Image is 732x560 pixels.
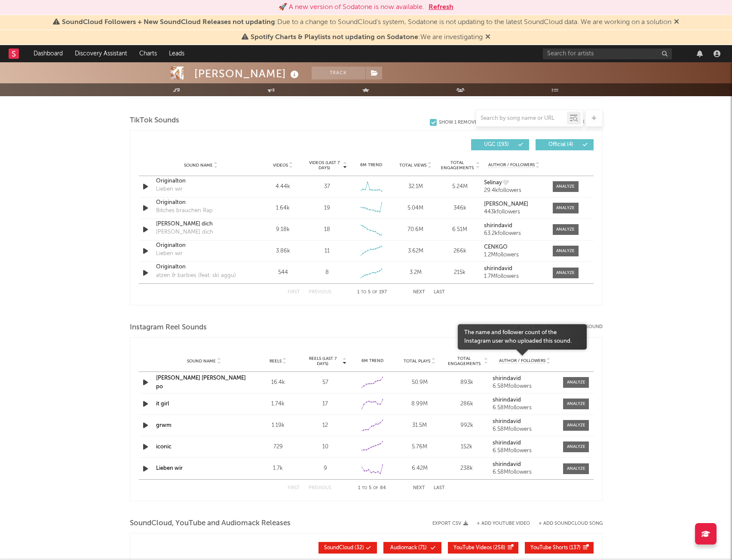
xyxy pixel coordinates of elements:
strong: shirindavid [493,397,521,403]
a: Originalton [156,177,246,186]
span: ( 71 ) [389,545,429,551]
input: Search by song name or URL [476,115,567,122]
div: 18 [324,225,330,234]
button: Next [413,486,425,490]
a: ⁠[PERSON_NAME] dich [156,220,246,228]
div: 6.42M [398,464,441,473]
div: 1.19k [257,421,300,430]
div: atzen & barbies (feat. ski aggu) [156,271,236,280]
a: shirindavid [493,462,557,468]
span: : Due to a change to SoundCloud's system, Sodatone is not updating to the latest SoundCloud data.... [62,19,671,26]
div: 50.9M [398,378,441,387]
div: 443k followers [484,209,544,215]
span: Total Engagements [445,356,483,366]
div: 63.2k followers [484,231,544,237]
div: 5.04M [395,204,435,213]
div: 70.6M [395,225,435,234]
div: 544 [263,268,303,277]
div: Lieben wir [156,185,183,194]
a: iconic [156,444,172,450]
div: 1.2M followers [484,252,544,258]
div: Originalton [156,198,246,207]
div: 266k [440,247,480,256]
div: 1.74k [257,400,300,408]
a: [PERSON_NAME] [PERSON_NAME] po [156,375,246,390]
div: 6M Trend [351,162,391,168]
span: Author / Followers [499,358,545,364]
strong: shirindavid [484,266,512,271]
span: Total Plays [404,359,430,364]
div: 992k [445,421,488,430]
a: [PERSON_NAME] [484,201,544,207]
span: to [361,290,366,294]
div: 6.51M [440,225,480,234]
div: 57 [304,378,347,387]
div: Bitches brauchen Rap [156,207,213,215]
div: 1 5 84 [349,483,396,493]
button: + Add SoundCloud Song [539,521,603,526]
a: shirindavid [493,397,557,403]
span: YouTube Shorts [530,545,568,551]
a: shirindavid [484,266,544,272]
div: 215k [440,268,480,277]
div: 346k [440,204,480,213]
span: Dismiss [485,34,490,41]
div: 11 [325,247,330,256]
span: ( 32 ) [324,545,364,551]
a: Lieben wir [156,466,183,471]
span: : We are investigating [251,34,483,41]
div: 6M Trend [351,358,394,364]
a: it girl [156,401,169,407]
strong: shirindavid [493,376,521,381]
button: + Add YouTube Video [477,521,530,526]
div: 32.1M [395,183,435,191]
div: 3.86k [263,247,303,256]
a: Charts [133,45,163,62]
a: shirindavid [484,223,544,229]
span: Reels (last 7 days) [304,356,342,366]
strong: shirindavid [493,462,521,467]
div: 10 [304,443,347,451]
button: Previous [309,486,331,490]
button: YouTube Videos(258) [448,542,518,554]
strong: shirindavid [493,419,521,424]
a: Leads [163,45,190,62]
strong: shirindavid [493,440,521,446]
div: 238k [445,464,488,473]
span: Author / Followers [488,162,535,168]
span: UGC ( 193 ) [477,142,516,147]
span: Videos (last 7 days) [307,160,342,170]
div: 152k [445,443,488,451]
span: Sound Name [187,359,216,364]
span: Reels [270,359,282,364]
div: 5.76M [398,443,441,451]
a: shirindavid [493,376,557,382]
button: Official(4) [536,139,594,150]
span: SoundCloud Followers + New SoundCloud Releases not updating [62,19,275,26]
div: 6.58M followers [493,426,557,432]
a: shirindavid [493,440,557,446]
button: Next [413,290,425,295]
a: shirindavid [493,419,557,425]
input: Search for artists [543,49,672,59]
strong: CENKGO [484,244,508,250]
button: YouTube Shorts(137) [525,542,594,554]
button: First [288,486,300,490]
div: 6.58M followers [493,405,557,411]
button: Track [312,67,365,79]
div: + Add YouTube Video [468,521,530,526]
div: 893k [445,378,488,387]
button: Export CSV [432,521,468,526]
strong: [PERSON_NAME] [484,201,528,207]
span: Total Views [399,163,426,168]
span: Sound Name [184,163,213,168]
div: 🚀 A new version of Sodatone is now available. [279,2,424,12]
span: Videos [273,163,288,168]
div: Originalton [156,241,246,250]
div: 8 [325,268,329,277]
a: Dashboard [28,45,69,62]
span: of [372,290,377,294]
div: 3.62M [395,247,435,256]
div: Originalton [156,263,246,271]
